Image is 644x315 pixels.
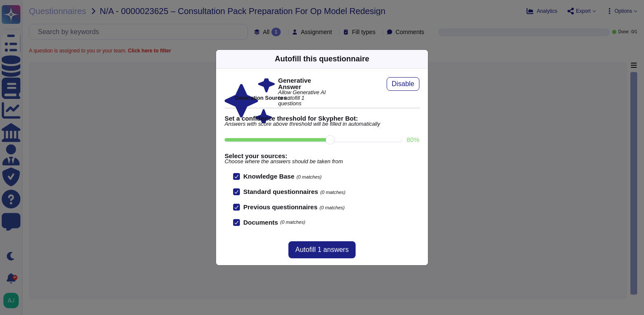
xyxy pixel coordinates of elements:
[243,173,294,180] b: Knowledge Base
[225,153,419,159] b: Select your sources:
[295,246,348,253] span: Autofill 1 answers
[280,220,305,225] span: (0 matches)
[243,219,278,225] b: Documents
[407,136,419,143] label: 80 %
[288,241,355,258] button: Autofill 1 answers
[278,90,328,106] span: Allow Generative AI to autofill 1 questions
[278,77,328,90] b: Generative Answer
[225,159,419,165] span: Choose where the answers should be taken from
[387,77,419,91] button: Disable
[296,174,322,179] span: (0 matches)
[392,81,414,87] span: Disable
[235,95,290,101] b: Generation Sources :
[243,188,318,195] b: Standard questionnaires
[320,190,345,195] span: (0 matches)
[225,115,419,121] b: Set a confidence threshold for Skypher Bot:
[243,203,317,211] b: Previous questionnaires
[225,121,419,127] span: Answers with score above threshold will be filled in automatically
[319,205,345,210] span: (0 matches)
[275,53,369,65] div: Autofill this questionnaire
